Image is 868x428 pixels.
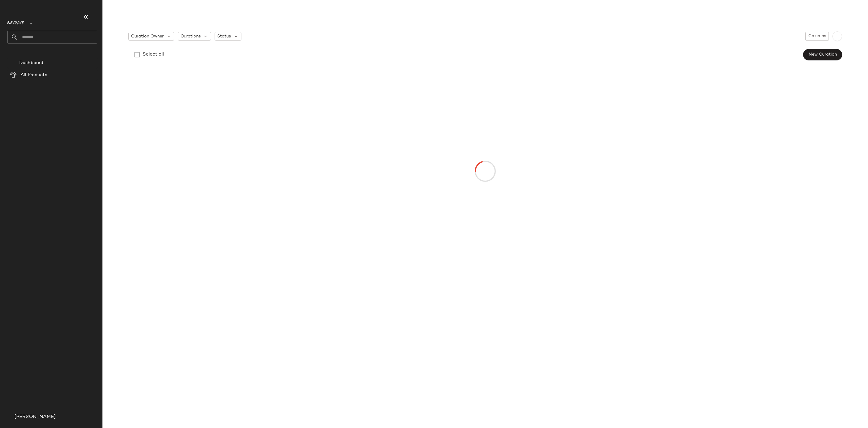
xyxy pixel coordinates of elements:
span: Curation Owner [131,33,164,40]
span: Curations [181,33,201,40]
span: All Products [20,72,47,79]
span: Revolve [7,16,24,27]
span: Dashboard [19,60,43,66]
span: Status [217,33,231,40]
div: Select all [143,51,164,58]
span: New Curation [808,52,837,57]
span: [PERSON_NAME] [14,414,56,421]
span: Columns [808,34,826,39]
button: Columns [805,32,829,41]
button: New Curation [803,49,842,60]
